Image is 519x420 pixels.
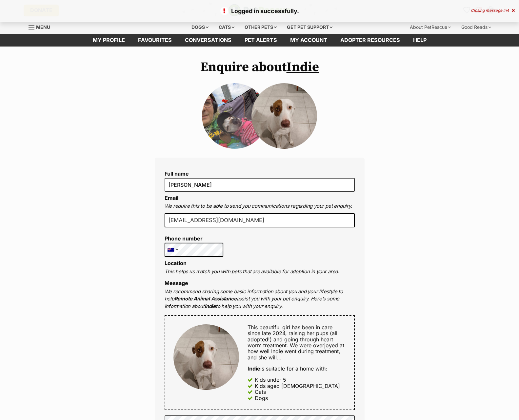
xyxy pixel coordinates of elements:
[255,389,266,395] div: Cats
[165,202,355,210] p: We require this to be able to send you communications regarding your pet enquiry.
[29,21,55,32] a: Menu
[255,383,340,389] div: Kids aged [DEMOGRAPHIC_DATA]
[238,34,284,47] a: Pet alerts
[187,21,213,34] div: Dogs
[165,268,355,276] p: This helps us match you with pets that are available for adoption in your area.
[255,395,268,401] div: Dogs
[202,83,268,149] img: yj7x2df62ihhp4rbmwek.jpg
[36,24,50,30] span: Menu
[251,83,317,149] img: Indie
[165,260,187,266] label: Location
[174,296,237,302] strong: Remote Animal Assistance
[165,236,224,241] label: Phone number
[86,34,131,47] a: My profile
[205,303,216,309] strong: Indie
[131,34,178,47] a: Favourites
[165,171,355,177] label: Full name
[165,280,188,286] label: Message
[165,243,180,257] div: Australia: +61
[248,366,346,372] div: is suitable for a home with:
[173,324,239,390] img: Indie
[282,21,337,34] div: Get pet support
[165,288,355,310] p: We recommend sharing some basic information about you and your lifestyle to help assist you with ...
[457,21,496,34] div: Good Reads
[214,21,239,34] div: Cats
[248,324,344,361] span: This beautiful girl has been in care since late 2024, raising her pups (all adopted!) and going t...
[255,377,286,383] div: Kids under 5
[155,60,365,75] h1: Enquire about
[405,21,455,34] div: About PetRescue
[240,21,281,34] div: Other pets
[178,34,238,47] a: conversations
[334,34,407,47] a: Adopter resources
[248,365,260,372] strong: Indie
[407,34,433,47] a: Help
[287,59,319,75] a: Indie
[165,195,178,201] label: Email
[165,178,355,192] input: E.g. Jimmy Chew
[284,34,334,47] a: My account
